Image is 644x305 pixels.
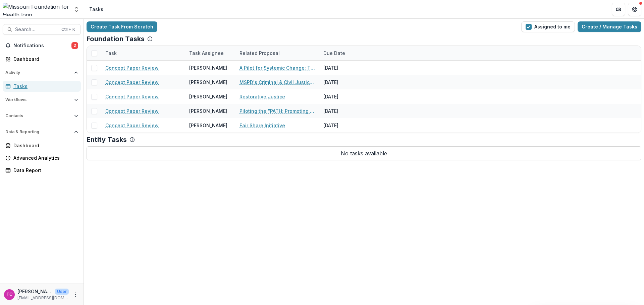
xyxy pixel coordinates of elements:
[3,152,81,163] a: Advanced Analytics
[13,56,75,63] div: Dashboard
[101,46,185,60] div: Task
[3,54,81,65] a: Dashboard
[319,46,370,60] div: Due Date
[13,43,71,49] span: Notifications
[3,140,81,151] a: Dashboard
[578,21,641,32] a: Create / Manage Tasks
[89,6,103,13] div: Tasks
[5,97,71,102] span: Workflows
[87,146,641,160] p: No tasks available
[72,3,81,16] button: Open entity switcher
[239,93,285,100] a: Restorative Justice
[55,289,69,295] p: User
[87,4,106,14] nav: breadcrumb
[3,24,81,35] button: Search...
[5,70,71,75] span: Activity
[3,81,81,92] a: Tasks
[3,67,81,78] button: Open Activity
[235,46,319,60] div: Related Proposal
[3,165,81,176] a: Data Report
[13,154,75,161] div: Advanced Analytics
[185,50,228,57] div: Task Assignee
[319,61,370,75] div: [DATE]
[105,64,159,71] a: Concept Paper Review
[105,122,159,129] a: Concept Paper Review
[612,3,625,16] button: Partners
[13,142,75,149] div: Dashboard
[185,46,235,60] div: Task Assignee
[105,93,159,100] a: Concept Paper Review
[71,42,78,49] span: 2
[17,295,69,301] p: [EMAIL_ADDRESS][DOMAIN_NAME]
[319,104,370,118] div: [DATE]
[239,107,315,115] a: Piloting the “PATH: Promoting Access To Health” Program
[239,79,315,86] a: MSPD's Criminal & Civil Justice Partnership
[6,292,12,297] div: Tori Cope
[105,107,159,115] a: Concept Paper Review
[235,50,284,57] div: Related Proposal
[60,26,76,33] div: Ctrl + K
[87,21,157,32] a: Create Task From Scratch
[319,75,370,89] div: [DATE]
[239,64,315,71] a: A Pilot for Systemic Change: The Southeast [US_STATE] Poverty Task Force
[17,288,52,295] p: [PERSON_NAME]
[3,3,69,16] img: Missouri Foundation for Health logo
[5,130,71,134] span: Data & Reporting
[3,127,81,137] button: Open Data & Reporting
[239,122,285,129] a: Fair Share Initiative
[13,83,75,90] div: Tasks
[15,27,57,32] span: Search...
[521,21,575,32] button: Assigned to me
[319,89,370,104] div: [DATE]
[189,107,227,115] div: [PERSON_NAME]
[319,118,370,133] div: [DATE]
[105,79,159,86] a: Concept Paper Review
[189,122,227,129] div: [PERSON_NAME]
[3,94,81,105] button: Open Workflows
[101,50,121,57] div: Task
[87,136,127,144] p: Entity Tasks
[189,93,227,100] div: [PERSON_NAME]
[628,3,641,16] button: Get Help
[319,50,349,57] div: Due Date
[87,35,145,43] p: Foundation Tasks
[3,40,81,51] button: Notifications2
[5,113,71,118] span: Contacts
[3,110,81,121] button: Open Contacts
[189,64,227,71] div: [PERSON_NAME]
[189,79,227,86] div: [PERSON_NAME]
[71,291,79,299] button: More
[13,167,75,174] div: Data Report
